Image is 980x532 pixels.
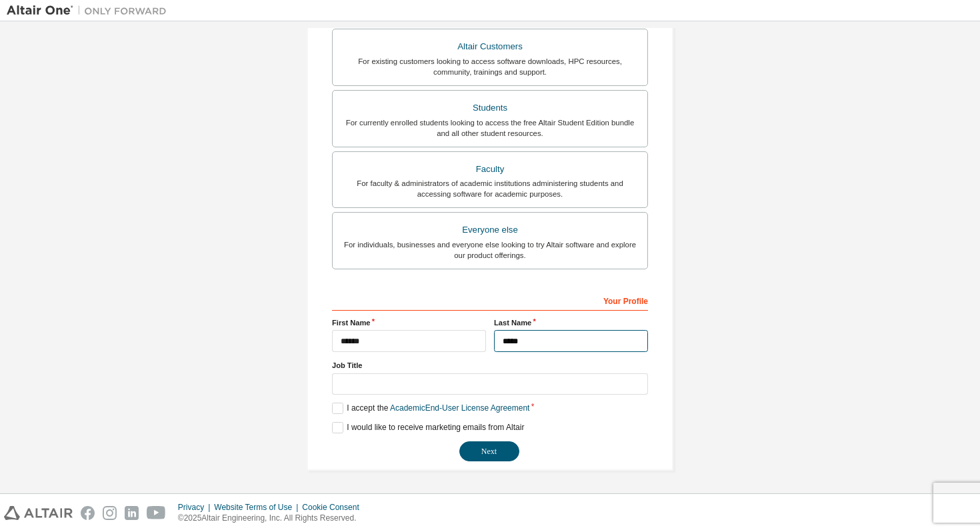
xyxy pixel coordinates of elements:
img: instagram.svg [103,506,117,520]
div: For currently enrolled students looking to access the free Altair Student Edition bundle and all ... [341,117,639,139]
div: For faculty & administrators of academic institutions administering students and accessing softwa... [341,178,639,199]
img: facebook.svg [81,506,95,520]
div: Altair Customers [341,37,639,56]
div: Everyone else [341,221,639,239]
label: First Name [332,317,486,328]
img: Altair One [7,4,173,17]
label: I accept the [332,403,529,414]
div: Website Terms of Use [214,502,302,513]
img: youtube.svg [147,506,166,520]
button: Next [459,441,519,461]
div: Faculty [341,160,639,179]
div: For individuals, businesses and everyone else looking to try Altair software and explore our prod... [341,239,639,261]
img: altair_logo.svg [4,506,73,520]
label: Job Title [332,360,648,371]
div: Students [341,99,639,117]
img: linkedin.svg [125,506,139,520]
label: I would like to receive marketing emails from Altair [332,422,524,433]
div: For existing customers looking to access software downloads, HPC resources, community, trainings ... [341,56,639,77]
a: Academic End-User License Agreement [390,403,529,413]
div: Your Profile [332,289,648,311]
p: © 2025 Altair Engineering, Inc. All Rights Reserved. [178,513,367,524]
div: Cookie Consent [302,502,367,513]
div: Privacy [178,502,214,513]
label: Last Name [494,317,648,328]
